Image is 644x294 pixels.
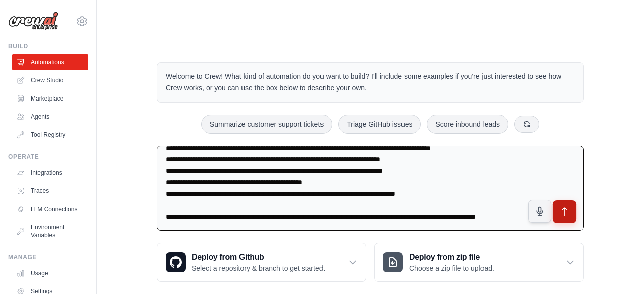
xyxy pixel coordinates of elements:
[409,263,494,273] p: Choose a zip file to upload.
[166,71,575,94] p: Welcome to Crew! What kind of automation do you want to build? I'll include some examples if you'...
[8,42,88,50] div: Build
[201,115,332,134] button: Summarize customer support tickets
[8,153,88,161] div: Operate
[338,115,421,134] button: Triage GitHub issues
[427,115,508,134] button: Score inbound leads
[594,246,644,294] iframe: Chat Widget
[409,251,494,263] h3: Deploy from zip file
[8,253,88,261] div: Manage
[192,251,325,263] h3: Deploy from Github
[12,201,88,217] a: LLM Connections
[12,165,88,181] a: Integrations
[12,219,88,243] a: Environment Variables
[12,72,88,88] a: Crew Studio
[12,183,88,199] a: Traces
[12,54,88,70] a: Automations
[12,90,88,107] a: Marketplace
[8,12,58,31] img: Logo
[12,265,88,281] a: Usage
[12,109,88,125] a: Agents
[12,127,88,143] a: Tool Registry
[192,263,325,273] p: Select a repository & branch to get started.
